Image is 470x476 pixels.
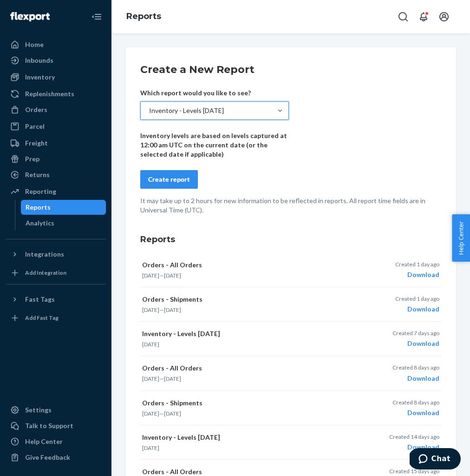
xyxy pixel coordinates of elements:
div: Integrations [25,250,64,259]
p: — [142,375,338,383]
div: Talk to Support [25,421,73,430]
p: Which report would you like to see? [140,88,289,98]
p: — [142,271,338,279]
div: Inventory [25,73,55,82]
a: Inventory [6,70,106,85]
a: Add Fast Tag [6,311,106,325]
p: — [142,410,338,417]
a: Replenishments [6,86,106,101]
button: Fast Tags [6,292,106,307]
div: Create report [148,175,190,184]
time: [DATE] [142,306,159,313]
a: Home [6,37,106,52]
button: Orders - All Orders[DATE]—[DATE]Created 1 day agoDownload [140,253,441,287]
p: Inventory - Levels [DATE] [142,433,338,442]
p: Inventory levels are based on levels captured at 12:00 am UTC on the current date (or the selecte... [140,131,289,159]
button: Inventory - Levels [DATE][DATE]Created 7 days agoDownload [140,322,441,356]
p: Created 7 days ago [392,329,439,337]
div: Fast Tags [25,295,55,304]
div: Settings [25,405,52,415]
div: Analytics [26,218,54,228]
p: Orders - All Orders [142,260,338,270]
button: Orders - Shipments[DATE]—[DATE]Created 8 days agoDownload [140,391,441,425]
button: Talk to Support [6,418,106,433]
button: Orders - All Orders[DATE]—[DATE]Created 8 days agoDownload [140,356,441,390]
a: Add Integration [6,265,106,280]
a: Inbounds [6,53,106,68]
div: Help Center [25,437,63,446]
a: Reports [126,11,161,21]
a: Returns [6,167,106,182]
img: Flexport logo [10,12,50,21]
div: Parcel [25,122,45,131]
div: Returns [25,170,50,179]
div: Add Fast Tag [25,314,59,322]
a: Freight [6,136,106,151]
p: Created 15 days ago [389,467,439,475]
button: Open Search Box [394,7,412,26]
h3: Reports [140,233,441,245]
p: Orders - Shipments [142,398,338,408]
p: Created 14 days ago [389,433,439,441]
div: Download [392,339,439,348]
iframe: Abre un widget desde donde se puede chatear con uno de los agentes [410,448,461,471]
h2: Create a New Report [140,62,441,77]
a: Settings [6,403,106,417]
div: Freight [25,139,48,148]
button: Open account menu [435,7,453,26]
p: Inventory - Levels [DATE] [142,329,338,338]
button: Open notifications [414,7,433,26]
div: Add Integration [25,269,66,277]
button: Help Center [452,214,470,262]
p: Orders - Shipments [142,295,338,304]
div: Download [395,304,439,314]
time: [DATE] [164,375,181,382]
a: Orders [6,102,106,117]
div: Orders [25,105,47,114]
button: Close Navigation [87,7,106,26]
time: [DATE] [142,341,159,348]
button: Inventory - Levels [DATE][DATE]Created 14 days agoDownload [140,425,441,460]
time: [DATE] [142,410,159,417]
p: Created 8 days ago [392,398,439,406]
a: Parcel [6,119,106,134]
div: Replenishments [25,89,74,99]
a: Help Center [6,434,106,449]
button: Orders - Shipments[DATE]—[DATE]Created 1 day agoDownload [140,287,441,322]
a: Prep [6,152,106,166]
time: [DATE] [142,272,159,279]
button: Integrations [6,247,106,262]
time: [DATE] [164,272,181,279]
p: Created 8 days ago [392,364,439,371]
button: Create report [140,170,198,189]
a: Reports [21,200,106,215]
div: Give Feedback [25,453,70,462]
div: Download [389,443,439,452]
a: Reporting [6,184,106,199]
div: Reports [26,203,51,212]
p: It may take up to 2 hours for new information to be reflected in reports. All report time fields ... [140,196,441,215]
div: Prep [25,154,39,164]
time: [DATE] [164,306,181,313]
p: Created 1 day ago [395,295,439,303]
ol: breadcrumbs [119,3,169,30]
div: Home [25,40,44,49]
div: Inbounds [25,56,53,65]
p: Orders - All Orders [142,364,338,373]
div: Inventory - Levels [DATE] [149,106,224,115]
div: Download [392,408,439,417]
p: Created 1 day ago [395,260,439,268]
button: Give Feedback [6,450,106,465]
p: — [142,306,338,314]
div: Download [395,270,439,279]
time: [DATE] [164,410,181,417]
a: Analytics [21,216,106,231]
div: Download [392,374,439,383]
time: [DATE] [142,375,159,382]
div: Reporting [25,187,56,196]
time: [DATE] [142,444,159,451]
